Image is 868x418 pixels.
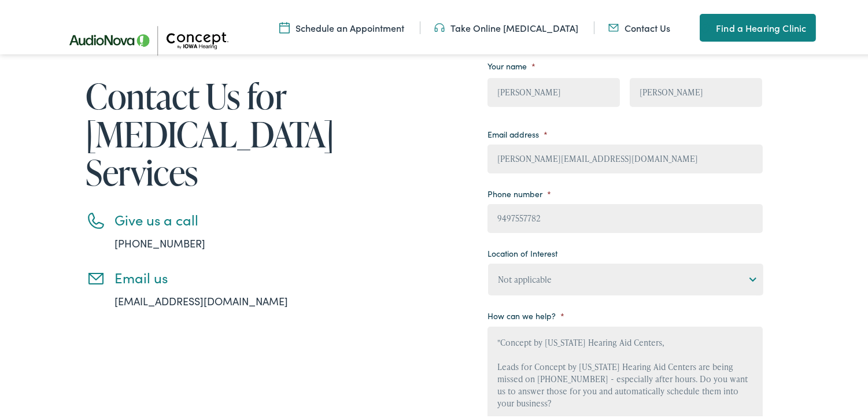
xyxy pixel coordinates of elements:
[115,209,323,226] h3: Give us a call
[630,76,762,105] input: Last name
[487,76,620,105] input: First name
[608,19,670,32] a: Contact Us
[487,127,548,137] label: Email address
[608,19,619,32] img: utility icon
[487,308,564,319] label: How can we help?
[487,58,535,69] label: Your name
[434,19,445,32] img: utility icon
[434,19,578,32] a: Take Online [MEDICAL_DATA]
[487,142,763,171] input: example@email.com
[86,75,323,189] h1: Contact Us for [MEDICAL_DATA] Services
[487,246,557,256] label: Location of Interest
[115,267,323,284] h3: Email us
[487,202,763,231] input: (XXX) XXX - XXXX
[115,234,206,248] a: [PHONE_NUMBER]
[487,186,551,197] label: Phone number
[115,291,289,306] a: [EMAIL_ADDRESS][DOMAIN_NAME]
[700,12,815,39] a: Find a Hearing Clinic
[279,19,290,32] img: A calendar icon to schedule an appointment at Concept by Iowa Hearing.
[700,19,710,32] img: utility icon
[279,19,404,32] a: Schedule an Appointment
